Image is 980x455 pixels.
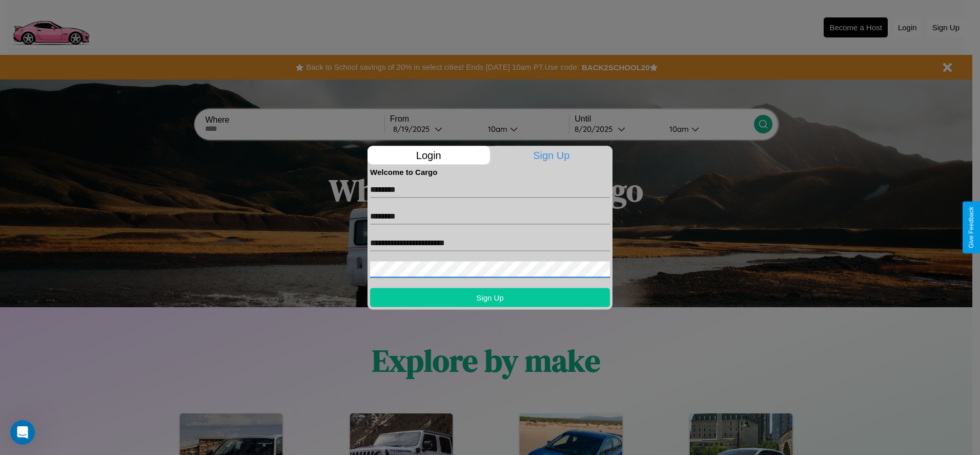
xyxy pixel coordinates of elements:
[370,288,610,307] button: Sign Up
[367,146,490,164] p: Login
[10,420,35,445] iframe: Intercom live chat
[370,167,610,176] h4: Welcome to Cargo
[491,146,613,164] p: Sign Up
[968,207,975,248] div: Give Feedback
